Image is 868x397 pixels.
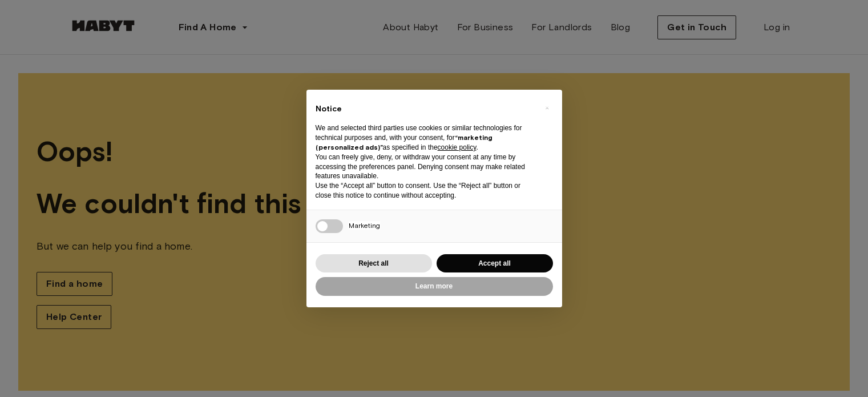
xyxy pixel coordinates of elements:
[316,277,553,296] button: Learn more
[316,133,492,151] strong: “marketing (personalized ads)”
[316,103,535,115] h2: Notice
[538,99,556,117] button: Close this notice
[349,221,380,230] span: Marketing
[437,254,553,273] button: Accept all
[545,101,549,115] span: ×
[438,143,477,151] a: cookie policy
[316,181,535,200] p: Use the “Accept all” button to consent. Use the “Reject all” button or close this notice to conti...
[316,123,535,152] p: We and selected third parties use cookies or similar technologies for technical purposes and, wit...
[316,153,535,181] p: You can freely give, deny, or withdraw your consent at any time by accessing the preferences pane...
[316,254,432,273] button: Reject all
